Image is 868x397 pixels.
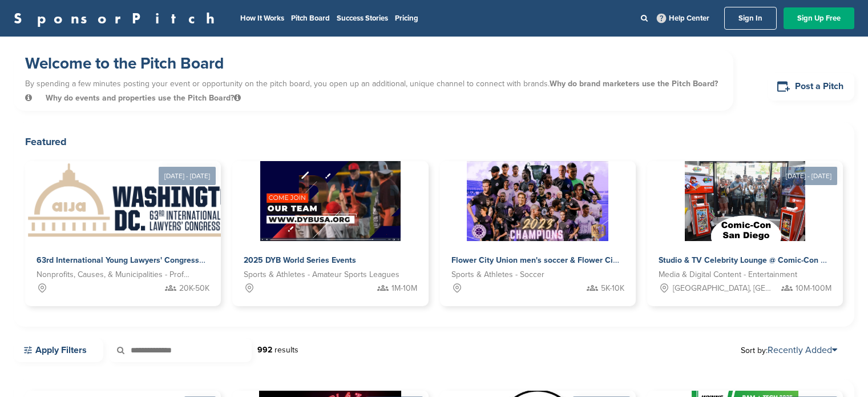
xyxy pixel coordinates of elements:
[244,268,399,281] span: Sports & Athletes - Amateur Sports Leagues
[25,143,221,306] a: [DATE] - [DATE] Sponsorpitch & 63rd International Young Lawyers' Congress Nonprofits, Causes, & M...
[741,346,837,355] span: Sort by:
[240,14,284,23] a: How It Works
[257,345,272,355] strong: 992
[274,345,298,355] span: results
[391,282,417,295] span: 1M-10M
[159,167,216,185] div: [DATE] - [DATE]
[467,161,609,241] img: Sponsorpitch &
[25,161,252,241] img: Sponsorpitch &
[647,143,843,306] a: [DATE] - [DATE] Sponsorpitch & Studio & TV Celebrity Lounge @ Comic-Con [GEOGRAPHIC_DATA]. Over 3...
[780,167,837,185] div: [DATE] - [DATE]
[659,268,797,281] span: Media & Digital Content - Entertainment
[724,7,777,30] a: Sign In
[655,11,712,25] a: Help Center
[451,268,544,281] span: Sports & Athletes - Soccer
[260,161,401,241] img: Sponsorpitch &
[451,255,700,265] span: Flower City Union men's soccer & Flower City 1872 women's soccer
[179,282,209,295] span: 20K-50K
[232,161,428,306] a: Sponsorpitch & 2025 DYB World Series Events Sports & Athletes - Amateur Sports Leagues 1M-10M
[25,134,843,150] h2: Featured
[395,14,418,23] a: Pricing
[25,53,722,74] h1: Welcome to the Pitch Board
[768,73,854,101] a: Post a Pitch
[14,11,222,26] a: SponsorPitch
[25,74,722,108] p: By spending a few minutes posting your event or opportunity on the pitch board, you open up an ad...
[291,14,330,23] a: Pitch Board
[784,7,854,29] a: Sign Up Free
[768,344,837,356] a: Recently Added
[601,282,624,295] span: 5K-10K
[37,268,192,281] span: Nonprofits, Causes, & Municipalities - Professional Development
[440,161,636,306] a: Sponsorpitch & Flower City Union men's soccer & Flower City 1872 women's soccer Sports & Athletes...
[14,338,103,362] a: Apply Filters
[685,161,805,241] img: Sponsorpitch &
[46,93,241,103] span: Why do events and properties use the Pitch Board?
[37,255,199,265] span: 63rd International Young Lawyers' Congress
[337,14,388,23] a: Success Stories
[796,282,831,295] span: 10M-100M
[244,255,356,265] span: 2025 DYB World Series Events
[673,282,771,295] span: [GEOGRAPHIC_DATA], [GEOGRAPHIC_DATA]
